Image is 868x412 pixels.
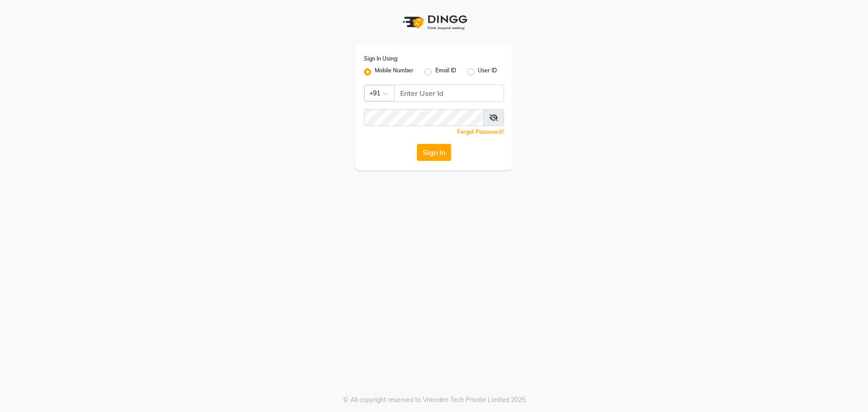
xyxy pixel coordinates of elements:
label: Email ID [435,66,456,77]
input: Username [394,85,504,102]
a: Forgot Password? [457,128,504,135]
button: Sign In [417,144,451,161]
label: Sign In Using: [364,55,398,63]
input: Username [364,109,484,126]
label: Mobile Number [375,66,414,77]
label: User ID [478,66,497,77]
img: logo1.svg [398,9,470,36]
